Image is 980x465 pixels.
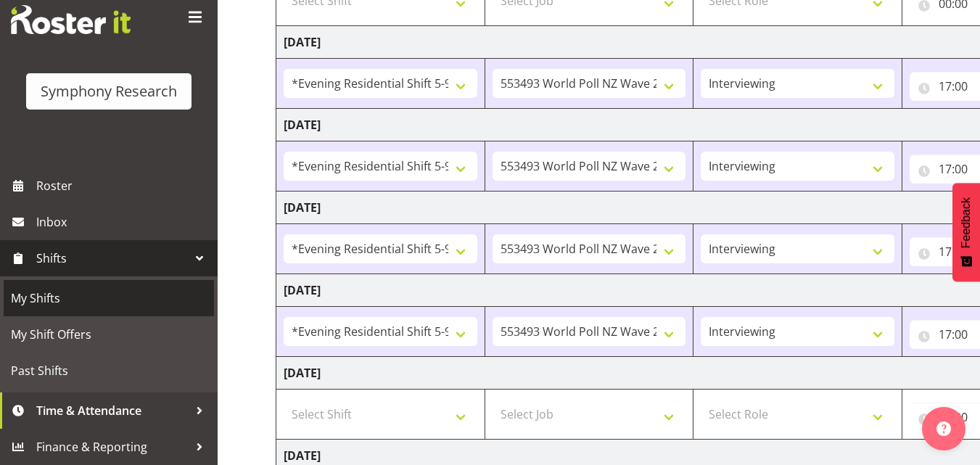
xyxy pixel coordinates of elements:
[11,5,131,34] img: Rosterit website logo
[36,247,189,269] span: Shifts
[4,316,214,353] a: My Shift Offers
[41,81,177,102] div: Symphony Research
[11,287,207,309] span: My Shifts
[11,324,207,345] span: My Shift Offers
[936,421,951,436] img: help-xxl-2.png
[36,400,189,421] span: Time & Attendance
[4,353,214,389] a: Past Shifts
[4,280,214,316] a: My Shifts
[960,197,973,248] span: Feedback
[36,436,189,458] span: Finance & Reporting
[11,360,207,382] span: Past Shifts
[952,183,980,281] button: Feedback - Show survey
[36,211,210,233] span: Inbox
[36,175,210,197] span: Roster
